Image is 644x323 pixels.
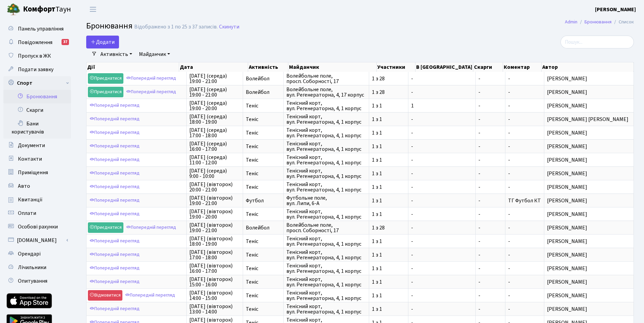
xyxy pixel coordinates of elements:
span: 1 з 1 [372,293,405,298]
span: 1 з 28 [372,225,405,230]
span: [DATE] (вівторок) 18:00 - 19:00 [189,236,240,247]
a: Повідомлення37 [3,36,71,49]
span: - [478,306,502,312]
span: Тенісний корт, вул. Регенераторна, 4, 1 корпус [286,236,366,247]
span: - [478,279,502,285]
span: 1 з 1 [372,157,405,163]
span: Приміщення [18,169,48,176]
a: Приєднатися [88,222,123,233]
span: Футбол [246,198,281,203]
a: Спорт [3,76,71,90]
span: Особові рахунки [18,223,58,230]
a: Попередній перегляд [88,236,141,246]
span: Теніс [246,157,281,163]
span: Теніс [246,117,281,122]
span: Документи [18,142,45,149]
span: [DATE] (середа) 19:00 - 21:00 [189,73,240,84]
span: [DATE] (середа) 11:00 - 12:00 [189,155,240,165]
span: 1 з 28 [372,89,405,95]
a: Особові рахунки [3,220,71,234]
a: Бани користувачів [3,117,71,139]
span: - [508,156,510,164]
span: - [411,171,473,176]
th: Скарги [473,62,503,72]
span: [PERSON_NAME] [547,130,631,136]
span: [PERSON_NAME] [547,306,631,312]
a: Бронювання [585,18,612,25]
th: Автор [542,62,634,72]
a: Приміщення [3,166,71,179]
th: Коментар [503,62,542,72]
span: Волейбол [246,89,281,95]
span: - [508,183,510,191]
span: Тенісний корт, вул. Регенераторна, 4, 1 корпус [286,182,366,193]
span: [PERSON_NAME] [547,76,631,81]
span: Волейбольне поле, вул. Регенераторна, 4, 17 корпус [286,87,366,98]
span: - [411,211,473,217]
span: [PERSON_NAME] [547,225,631,230]
span: 1 [411,103,473,108]
a: Скарги [3,103,71,117]
span: Тенісний корт, вул. Регенераторна, 4, 1 корпус [286,249,366,260]
span: [DATE] (вівторок) 13:00 - 14:00 [189,304,240,315]
span: [DATE] (вівторок) 19:00 - 21:00 [189,195,240,206]
span: - [411,198,473,203]
a: Попередній перегляд [88,304,141,314]
span: - [411,130,473,136]
span: Теніс [246,293,281,298]
a: Майданчик [136,48,173,60]
a: Панель управління [3,22,71,36]
th: Активність [248,62,288,72]
button: Переключити навігацію [85,4,101,15]
nav: breadcrumb [555,15,644,29]
a: Попередній перегляд [124,87,178,97]
a: Скинути [219,24,239,30]
span: - [411,266,473,271]
span: Тенісний корт, вул. Регенераторна, 4, 1 корпус [286,155,366,165]
span: Тенісний корт, вул. Регенераторна, 4, 1 корпус [286,304,366,315]
span: Контакти [18,155,42,163]
a: Попередній перегляд [88,182,141,192]
span: - [478,225,502,230]
span: Орендарі [18,250,41,258]
a: Приєднатися [88,73,123,84]
span: Тенісний корт, вул. Регенераторна, 4, 1 корпус [286,277,366,287]
span: [PERSON_NAME] [547,198,631,203]
span: Волейбол [246,225,281,230]
span: 1 з 28 [372,76,405,81]
a: Контакти [3,152,71,166]
span: - [478,76,502,81]
span: ТГ Футбол КТ [508,197,541,204]
span: Теніс [246,144,281,149]
span: - [411,279,473,285]
a: Бронювання [3,90,71,103]
a: [PERSON_NAME] [595,5,636,14]
span: [DATE] (вівторок) 20:00 - 21:00 [189,182,240,193]
span: Волейбольне поле, просп. Соборності, 17 [286,73,366,84]
span: [DATE] (вівторок) 16:00 - 17:00 [189,263,240,274]
span: [PERSON_NAME] [547,144,631,149]
span: 1 з 1 [372,252,405,258]
span: [PERSON_NAME] [547,171,631,176]
span: - [411,306,473,312]
span: Теніс [246,306,281,312]
a: Авто [3,179,71,193]
span: - [411,76,473,81]
span: [DATE] (середа) 16:00 - 17:00 [189,141,240,152]
a: Опитування [3,274,71,288]
a: Попередній перегляд [88,249,141,260]
a: Попередній перегляд [88,263,141,274]
th: Дії [87,62,179,72]
span: - [508,224,510,231]
span: 1 з 1 [372,117,405,122]
b: Комфорт [23,4,55,15]
a: Попередній перегляд [88,141,141,152]
span: - [478,89,502,95]
span: - [478,144,502,149]
span: Опитування [18,277,47,285]
a: Подати заявку [3,63,71,76]
span: - [478,266,502,271]
li: Список [612,18,634,26]
b: [PERSON_NAME] [595,6,636,13]
span: - [508,251,510,259]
